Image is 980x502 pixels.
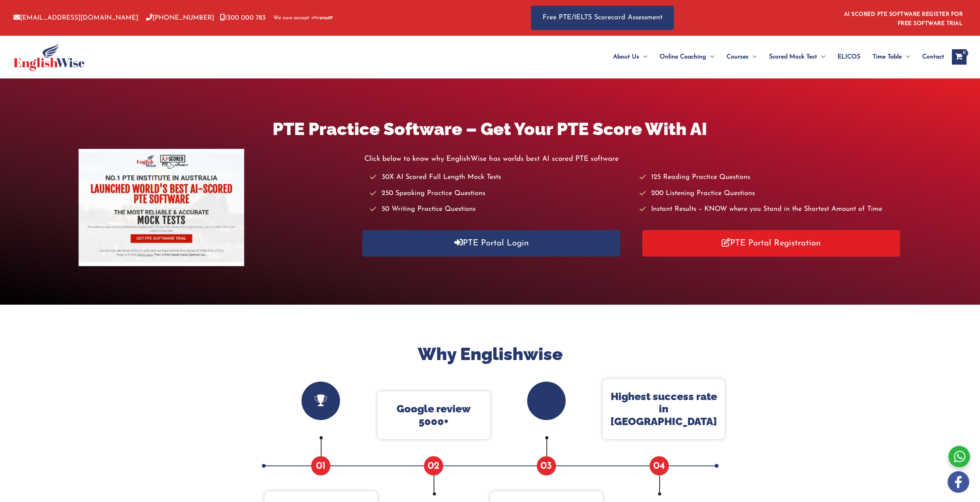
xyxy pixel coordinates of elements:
span: Menu Toggle [902,43,910,70]
a: PTE Portal Login [362,230,620,257]
span: 03 [537,456,556,475]
nav: Site Navigation: Main Menu [595,43,944,70]
span: Menu Toggle [749,43,757,70]
a: PTE Portal Registration [642,230,900,257]
a: Free PTE/IELTS Scorecard Assessment [531,6,674,30]
a: Scored Mock TestMenu Toggle [763,43,831,70]
span: Time Table [873,43,902,70]
a: 1300 000 783 [220,15,266,21]
h2: Why Englishwise [259,343,721,366]
img: Afterpay-Logo [312,16,333,20]
span: Courses [727,43,749,70]
img: white-facebook.png [948,471,969,493]
a: Online CoachingMenu Toggle [653,43,720,70]
a: View Shopping Cart, empty [952,49,967,65]
span: 02 [424,456,443,475]
span: ELICOS [838,43,860,70]
a: ELICOS [831,43,866,70]
span: Scored Mock Test [769,43,817,70]
span: We now accept [273,14,309,22]
p: Click below to know why EnglishWise has worlds best AI scored PTE software [364,153,901,165]
img: cropped-ew-logo [13,43,85,71]
a: [PHONE_NUMBER] [146,15,214,21]
a: Contact [916,43,944,70]
a: About UsMenu Toggle [607,43,653,70]
li: 125 Reading Practice Questions [640,171,902,184]
li: 50 Writing Practice Questions [370,203,632,216]
span: 04 [650,456,669,475]
li: Instant Results – KNOW where you Stand in the Shortest Amount of Time [640,203,902,216]
li: 30X AI Scored Full Length Mock Tests [370,171,632,184]
img: pte-institute-main [79,149,244,266]
a: Time TableMenu Toggle [866,43,916,70]
span: 01 [311,456,330,475]
a: [EMAIL_ADDRESS][DOMAIN_NAME] [13,15,138,21]
p: Highest success rate in [GEOGRAPHIC_DATA] [610,390,717,428]
a: AI SCORED PTE SOFTWARE REGISTER FOR FREE SOFTWARE TRIAL [844,12,963,27]
li: 200 Listening Practice Questions [640,187,902,200]
p: Google review 5000+ [385,403,482,428]
span: Menu Toggle [706,43,714,70]
span: Menu Toggle [639,43,647,70]
h1: PTE Practice Software – Get Your PTE Score With AI [79,117,902,141]
span: About Us [613,43,639,70]
li: 250 Speaking Practice Questions [370,187,632,200]
span: Menu Toggle [817,43,825,70]
span: Contact [922,43,944,70]
a: CoursesMenu Toggle [720,43,763,70]
span: Online Coaching [660,43,706,70]
aside: Header Widget 1 [839,5,967,30]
